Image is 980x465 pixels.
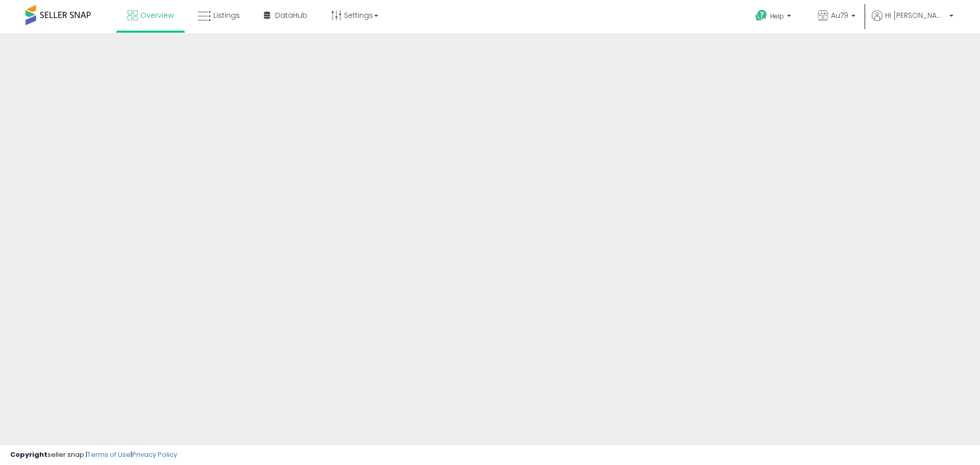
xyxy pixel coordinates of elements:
[132,450,177,459] a: Privacy Policy
[10,450,177,460] div: seller snap | |
[747,2,801,33] a: Help
[872,10,953,33] a: Hi [PERSON_NAME]
[140,10,174,20] span: Overview
[831,10,848,20] span: Au79
[87,450,131,459] a: Terms of Use
[770,12,784,20] span: Help
[10,450,47,459] strong: Copyright
[275,10,307,20] span: DataHub
[755,9,768,22] i: Get Help
[885,10,946,20] span: Hi [PERSON_NAME]
[213,10,240,20] span: Listings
